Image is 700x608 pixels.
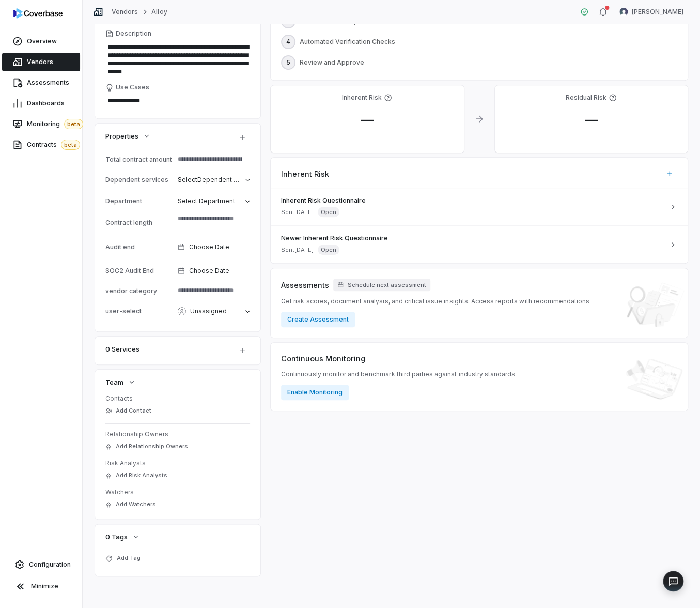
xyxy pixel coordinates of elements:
span: Open [318,245,339,255]
span: Choose Date [189,267,229,275]
span: Inherent Risk [281,169,329,179]
div: Contract length [105,219,174,226]
dt: Risk Analysts [105,459,250,467]
span: Add Risk Analysts [116,472,167,479]
span: Continuously monitor and benchmark third parties against industry standards [281,370,515,378]
a: Vendors [2,53,80,71]
button: Schedule next assessment [333,279,430,291]
span: 4 [286,38,290,46]
span: Monitoring [27,119,83,129]
button: Properties [102,127,154,145]
a: Monitoringbeta [2,115,80,133]
span: Assessments [27,79,69,87]
a: Dashboards [2,94,80,113]
a: Vendors [112,8,138,16]
h4: Inherent Risk [342,94,382,102]
a: Contractsbeta [2,135,80,154]
div: Dependent services [105,176,174,184]
span: Add Watchers [116,500,156,508]
button: David Gold avatar[PERSON_NAME] [613,4,690,20]
span: Add Relationship Owners [116,443,188,450]
span: Choose Date [189,243,229,251]
span: — [353,112,382,127]
button: Minimize [4,576,78,597]
span: Sent [DATE] [281,208,314,216]
button: Create Assessment [281,312,355,327]
span: Add Tag [117,554,141,562]
dt: Watchers [105,488,250,496]
span: 0 Tags [105,532,128,541]
img: logo-D7KZi-bG.svg [13,8,63,19]
dt: Contacts [105,394,250,403]
span: Continuous Monitoring [281,353,365,364]
span: Newer Inherent Risk Questionnaire [281,234,665,242]
img: David Gold avatar [619,8,628,16]
span: Configuration [29,560,71,569]
span: Select Dependent services [178,176,260,184]
span: Overview [27,37,57,45]
div: Total contract amount [105,156,174,163]
textarea: Description [105,40,250,79]
div: user-select [105,307,174,315]
textarea: Use Cases [105,94,250,108]
button: Add Contact [102,402,154,420]
span: beta [61,140,80,150]
a: Overview [2,32,80,51]
span: Assessments [281,280,329,291]
a: Assessments [2,73,80,92]
span: Get risk scores, document analysis, and critical issue insights. Access reports with recommendations [281,297,589,306]
span: Minimize [31,582,58,590]
span: Sent [DATE] [281,246,314,254]
span: Description [116,29,151,38]
a: Alloy [151,8,167,16]
span: beta [64,119,83,129]
span: — [577,112,605,127]
span: Team [105,377,123,387]
a: Newer Inherent Risk QuestionnaireSent[DATE]Open [271,225,688,263]
span: [PERSON_NAME] [632,8,683,16]
span: Dashboards [27,99,65,108]
h4: Residual Risk [566,94,606,102]
div: Audit end [105,243,174,251]
span: Properties [105,131,138,141]
span: Contracts [27,140,80,150]
button: Choose Date [174,236,254,258]
a: Inherent Risk QuestionnaireSent[DATE]Open [271,188,688,225]
span: 5 [286,58,290,67]
span: Unassigned [190,307,227,315]
div: vendor category [105,287,174,295]
div: Department [105,197,174,205]
span: Vendors [27,58,53,66]
a: Configuration [4,555,78,574]
button: Choose Date [174,260,254,282]
span: Inherent Risk Questionnaire [281,196,665,205]
span: Schedule next assessment [348,281,426,289]
span: Use Cases [116,83,149,92]
div: SOC2 Audit End [105,267,174,275]
span: Open [318,207,339,217]
button: Team [102,373,139,391]
button: Add Tag [102,549,144,568]
button: Enable Monitoring [281,385,349,400]
dt: Relationship Owners [105,430,250,438]
button: 0 Tags [102,527,143,546]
